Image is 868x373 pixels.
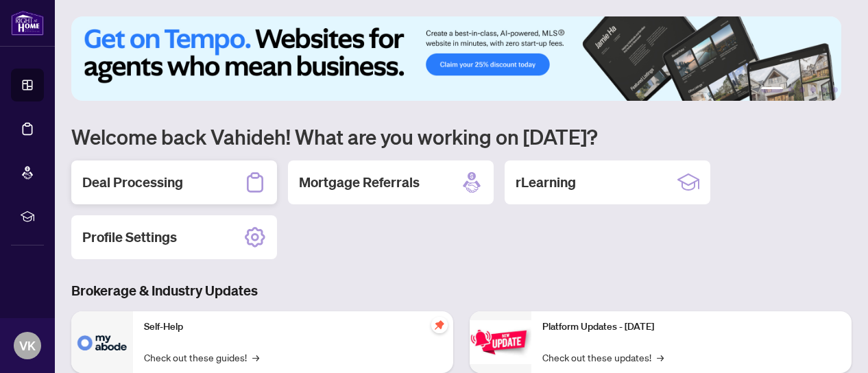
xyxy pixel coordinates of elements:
[82,228,177,247] h2: Profile Settings
[516,173,576,192] h2: rLearning
[542,350,664,365] a: Check out these updates!→
[788,87,794,93] button: 2
[810,87,816,93] button: 4
[657,350,664,365] span: →
[542,320,841,335] p: Platform Updates - [DATE]
[470,320,531,363] img: Platform Updates - June 23, 2025
[431,317,448,333] span: pushpin
[11,10,44,36] img: logo
[821,87,827,93] button: 5
[252,350,259,365] span: →
[71,16,841,101] img: Slide 0
[71,123,852,149] h1: Welcome back Vahideh! What are you working on [DATE]?
[832,87,838,93] button: 6
[799,87,805,93] button: 3
[71,311,133,373] img: Self-Help
[761,87,783,93] button: 1
[144,350,259,365] a: Check out these guides!→
[71,281,852,300] h3: Brokerage & Industry Updates
[19,336,36,355] span: VK
[299,173,420,192] h2: Mortgage Referrals
[82,173,183,192] h2: Deal Processing
[144,320,442,335] p: Self-Help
